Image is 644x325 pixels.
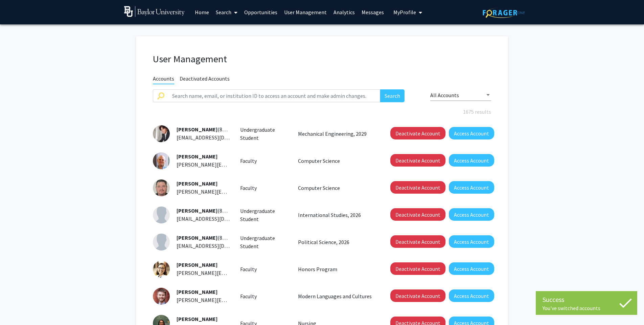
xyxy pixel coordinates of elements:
p: Computer Science [298,184,375,192]
span: All Accounts [430,92,459,99]
span: [PERSON_NAME] [177,316,217,322]
div: Undergraduate Student [235,207,293,223]
div: Faculty [235,157,293,165]
div: 1675 results [148,108,496,116]
span: [PERSON_NAME] [177,126,217,133]
img: Profile Picture [153,261,170,278]
div: Faculty [235,184,293,192]
p: International Studies, 2026 [298,211,375,219]
span: [PERSON_NAME] [177,288,217,295]
a: Messages [358,0,387,24]
div: Faculty [235,265,293,273]
iframe: Chat [5,295,29,320]
p: Mechanical Engineering, 2029 [298,130,375,138]
button: Access Account [449,154,494,167]
button: Access Account [449,289,494,302]
button: Deactivate Account [390,262,445,275]
span: [EMAIL_ADDRESS][DOMAIN_NAME] [177,215,259,222]
span: (892873791) [177,126,246,133]
button: Access Account [449,127,494,139]
img: Profile Picture [153,288,170,305]
button: Deactivate Account [390,235,445,248]
img: Profile Picture [153,207,170,223]
span: My Profile [393,9,416,16]
div: Undergraduate Student [235,126,293,142]
p: Computer Science [298,157,375,165]
img: Profile Picture [153,179,170,196]
span: [PERSON_NAME] [177,180,217,187]
img: Baylor University Logo [124,6,185,17]
div: Undergraduate Student [235,234,293,250]
span: [PERSON_NAME] [177,153,217,160]
div: Faculty [235,292,293,300]
button: Deactivate Account [390,208,445,221]
button: Deactivate Account [390,127,445,139]
a: User Management [281,0,330,24]
img: ForagerOne Logo [483,7,525,18]
div: Success [543,295,630,305]
span: (892837103) [177,234,246,241]
img: Profile Picture [153,234,170,251]
span: [PERSON_NAME][EMAIL_ADDRESS][DOMAIN_NAME] [177,188,299,195]
a: Opportunities [241,0,281,24]
button: Deactivate Account [390,154,445,167]
button: Access Account [449,235,494,248]
span: [PERSON_NAME] [177,207,217,214]
span: [PERSON_NAME][EMAIL_ADDRESS][DOMAIN_NAME] [177,269,299,276]
a: Analytics [330,0,358,24]
span: [EMAIL_ADDRESS][DOMAIN_NAME] [177,242,259,249]
p: Honors Program [298,265,375,273]
span: Deactivated Accounts [180,75,230,84]
span: [EMAIL_ADDRESS][DOMAIN_NAME] [177,134,259,141]
button: Search [380,89,405,102]
a: Search [212,0,241,24]
button: Deactivate Account [390,181,445,194]
div: You've switched accounts [543,305,630,311]
img: Profile Picture [153,152,170,169]
p: Modern Languages and Cultures [298,292,375,300]
input: Search name, email, or institution ID to access an account and make admin changes. [168,89,380,102]
h1: User Management [153,53,491,65]
img: Profile Picture [153,125,170,142]
span: [PERSON_NAME][EMAIL_ADDRESS][DOMAIN_NAME] [177,297,299,303]
button: Access Account [449,181,494,194]
button: Access Account [449,262,494,275]
span: (892763126) [177,207,246,214]
span: [PERSON_NAME] [177,234,217,241]
span: Accounts [153,75,174,84]
p: Political Science, 2026 [298,238,375,246]
button: Access Account [449,208,494,221]
button: Deactivate Account [390,289,445,302]
span: [PERSON_NAME][EMAIL_ADDRESS][DOMAIN_NAME] [177,161,299,168]
span: [PERSON_NAME] [177,261,217,268]
a: Home [191,0,212,24]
